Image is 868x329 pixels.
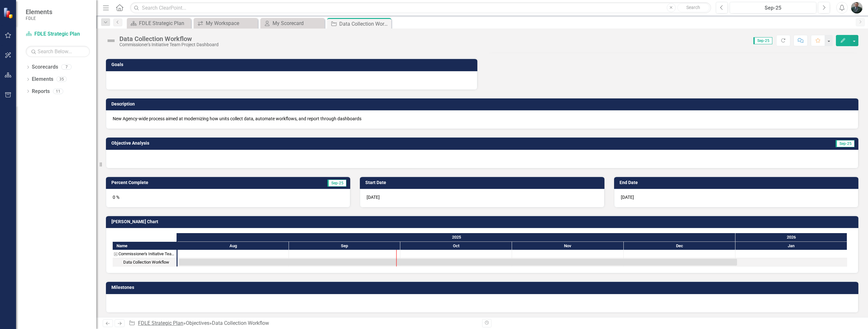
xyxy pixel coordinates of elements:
div: Commissioner's Initiative Team Project Dashboard [118,250,175,258]
span: Sep-25 [753,37,772,44]
span: Search [686,5,700,10]
input: Search Below... [26,46,90,57]
a: Elements [32,76,53,83]
div: 0 % [106,189,350,207]
div: My Workspace [206,19,256,27]
a: Reports [32,88,50,95]
div: 11 [53,89,63,94]
div: Data Collection Workflow [119,35,219,42]
h3: Milestones [111,285,855,290]
a: FDLE Strategic Plan [138,320,183,326]
span: Sep-25 [836,140,855,147]
div: 7 [61,64,72,70]
h3: Description [111,102,855,106]
a: FDLE Strategic Plan [26,30,90,38]
h3: End Date [620,180,855,185]
div: » » [129,320,477,327]
div: Jan [735,242,847,250]
h3: [PERSON_NAME] Chart [111,219,855,224]
a: Objectives [186,320,209,326]
div: Name [113,242,177,250]
div: Task: Commissioner's Initiative Team Project Dashboard Start date: 2025-08-01 End date: 2025-08-02 [113,250,177,258]
div: Task: Start date: 2025-08-01 End date: 2026-01-01 [113,258,177,266]
a: Scorecards [32,63,58,71]
div: FDLE Strategic Plan [139,19,189,27]
div: 35 [56,77,67,82]
div: Data Collection Workflow [123,258,169,266]
h3: Objective Analysis [111,141,602,146]
small: FDLE [26,16,52,21]
img: ClearPoint Strategy [3,7,15,19]
div: Sep [289,242,400,250]
a: My Scorecard [262,19,323,27]
span: Elements [26,8,52,16]
div: Nov [512,242,624,250]
div: 2025 [178,233,735,241]
span: [DATE] [367,195,380,200]
a: My Workspace [195,19,256,27]
p: New Agency-wide process aimed at modernizing how units collect data, automate workflows, and repo... [113,115,852,122]
span: Sep-25 [327,180,346,187]
h3: Goals [111,62,474,67]
div: Task: Start date: 2025-08-01 End date: 2026-01-01 [179,259,737,266]
input: Search ClearPoint... [130,2,711,13]
div: Dec [624,242,735,250]
div: Commissioner's Initiative Team Project Dashboard [113,250,177,258]
div: Commissioner's Initiative Team Project Dashboard [119,42,219,47]
img: Cameron Casey [851,2,863,13]
span: [DATE] [621,195,634,200]
div: Aug [178,242,289,250]
a: FDLE Strategic Plan [128,19,189,27]
div: Oct [400,242,512,250]
div: Data Collection Workflow [113,258,177,266]
div: 2026 [735,233,847,241]
div: Sep-25 [732,4,814,12]
img: Not Defined [106,36,116,46]
h3: Percent Complete [111,180,265,185]
button: Search [677,3,709,12]
div: Data Collection Workflow [339,20,390,28]
h3: Start Date [365,180,601,185]
button: Sep-25 [730,2,816,13]
div: Data Collection Workflow [212,320,269,326]
div: My Scorecard [273,19,323,27]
